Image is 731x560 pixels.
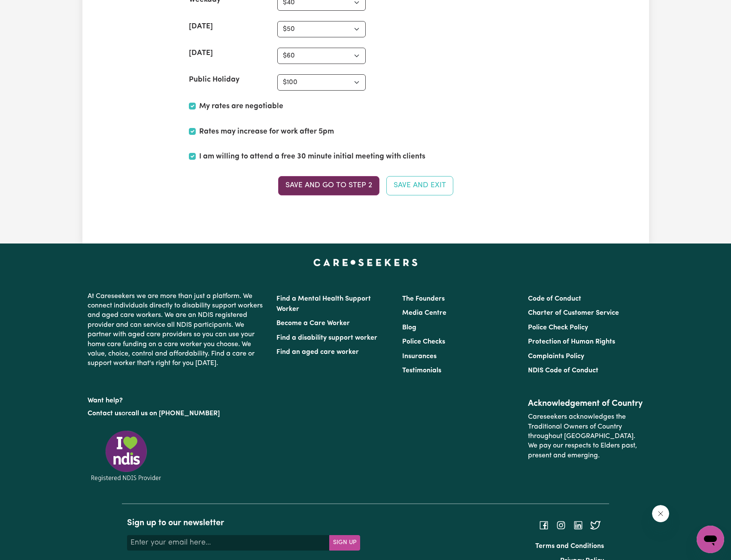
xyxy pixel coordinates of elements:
a: Contact us [88,410,121,417]
button: Save and go to Step 2 [278,176,379,195]
label: [DATE] [189,21,213,32]
label: My rates are negotiable [199,101,283,112]
a: Blog [402,324,416,331]
p: At Careseekers we are more than just a platform. We connect individuals directly to disability su... [88,288,266,372]
a: Protection of Human Rights [528,338,615,345]
h2: Sign up to our newsletter [127,518,361,528]
iframe: Close message [652,505,669,522]
a: Insurances [402,353,437,360]
a: Police Checks [402,338,445,345]
a: Charter of Customer Service [528,310,619,317]
span: Need any help? [5,6,52,13]
a: NDIS Code of Conduct [528,367,598,374]
a: The Founders [402,295,445,302]
label: Public Holiday [189,74,240,85]
input: Enter your email here... [127,535,330,551]
a: Code of Conduct [528,295,581,302]
a: Follow Careseekers on Instagram [556,521,566,528]
label: [DATE] [189,48,213,59]
label: I am willing to attend a free 30 minute initial meeting with clients [199,151,425,162]
a: Complaints Policy [528,353,584,360]
a: Find a disability support worker [276,335,377,341]
p: or [88,405,266,422]
a: Testimonials [402,367,441,374]
a: Careseekers home page [313,259,418,266]
a: Find a Mental Health Support Worker [276,295,371,313]
a: Find an aged care worker [276,349,359,356]
button: Save and Exit [386,176,453,195]
p: Careseekers acknowledges the Traditional Owners of Country throughout [GEOGRAPHIC_DATA]. We pay o... [528,409,643,464]
a: Follow Careseekers on Facebook [539,521,549,528]
p: Want help? [88,393,266,405]
button: Subscribe [329,535,360,551]
a: Become a Care Worker [276,320,350,327]
a: Media Centre [402,310,446,317]
label: Rates may increase for work after 5pm [199,126,334,137]
iframe: Button to launch messaging window [697,526,724,553]
h2: Acknowledgement of Country [528,399,643,409]
img: Registered NDIS provider [88,429,165,483]
a: Terms and Conditions [535,543,604,550]
a: call us on [PHONE_NUMBER] [128,410,220,417]
a: Follow Careseekers on LinkedIn [573,521,583,528]
a: Follow Careseekers on Twitter [590,521,601,528]
a: Police Check Policy [528,324,588,331]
